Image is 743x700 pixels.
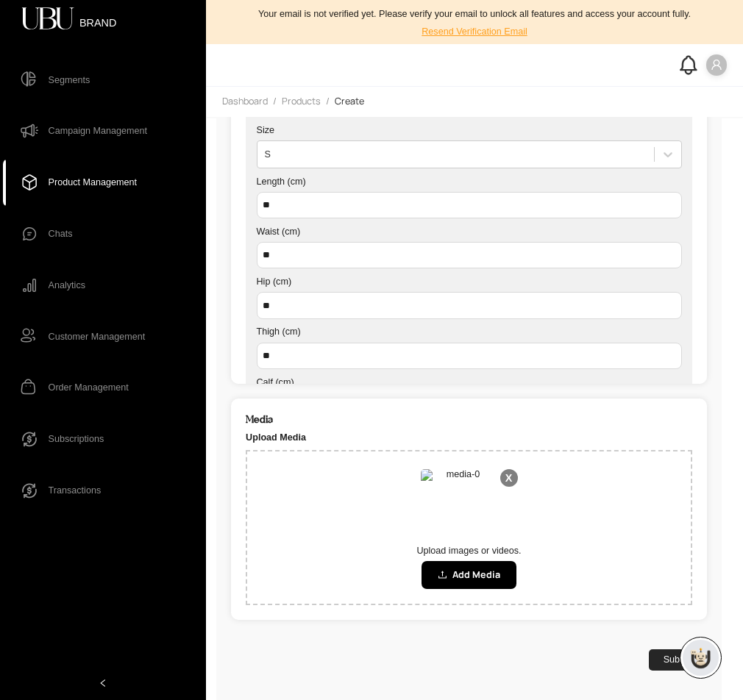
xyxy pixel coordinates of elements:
[49,272,85,299] span: Analytics
[257,176,682,187] label: Length (cm)
[257,377,682,387] label: Calf (cm)
[452,568,500,582] span: Add Media
[79,18,116,21] span: BRAND
[335,95,364,107] span: Create
[664,653,692,668] span: Submit
[326,95,330,110] li: /
[411,22,538,43] button: Resend Verification Email
[49,169,137,196] span: Product Management
[49,426,104,452] span: Subscriptions
[49,221,73,247] span: Chats
[649,649,707,671] button: Submit
[257,125,682,135] label: Size
[215,7,734,43] div: Your email is not verified yet. Please verify your email to unlock all features and access your a...
[500,469,518,487] span: X
[422,561,517,589] button: Add Media
[49,324,146,350] span: Customer Management
[438,570,447,579] span: upload
[262,546,676,556] p: Upload images or videos.
[279,95,323,110] a: Products
[418,466,521,546] div: X
[257,276,682,287] label: Hip (cm)
[49,67,90,93] span: Segments
[273,95,277,110] li: /
[711,59,722,71] span: user
[49,374,129,401] span: Order Management
[687,644,714,671] img: chatboticon-C4A3G2IU.png
[222,95,268,107] span: Dashboard
[422,25,527,40] span: Resend Verification Email
[49,118,147,144] span: Campaign Management
[257,326,682,337] label: Thigh (cm)
[421,469,494,543] img: media-0
[246,413,692,425] h2: Media
[99,679,108,688] span: left
[49,477,102,504] span: Transactions
[257,226,682,237] label: Waist (cm)
[246,432,692,443] label: Upload Media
